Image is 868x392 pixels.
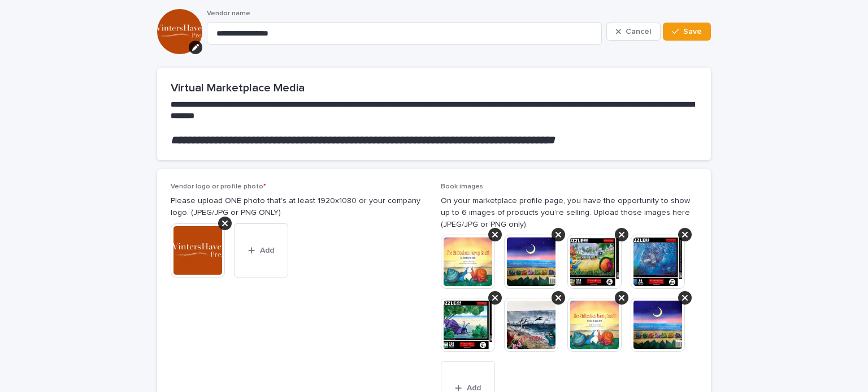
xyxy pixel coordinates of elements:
[171,195,427,219] p: Please upload ONE photo that’s at least 1920x1080 or your company logo. (JPEG/JPG or PNG ONLY)
[207,10,250,17] span: Vendor name
[441,183,483,190] span: Book images
[171,183,266,190] span: Vendor logo or profile photo
[663,23,711,41] button: Save
[260,246,274,254] span: Add
[234,223,288,278] button: Add
[441,195,697,230] p: On your marketplace profile page, you have the opportunity to show up to 6 images of products you...
[467,384,481,392] span: Add
[683,28,702,36] span: Save
[626,28,651,36] span: Cancel
[606,23,661,41] button: Cancel
[171,81,697,95] h2: Virtual Marketplace Media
